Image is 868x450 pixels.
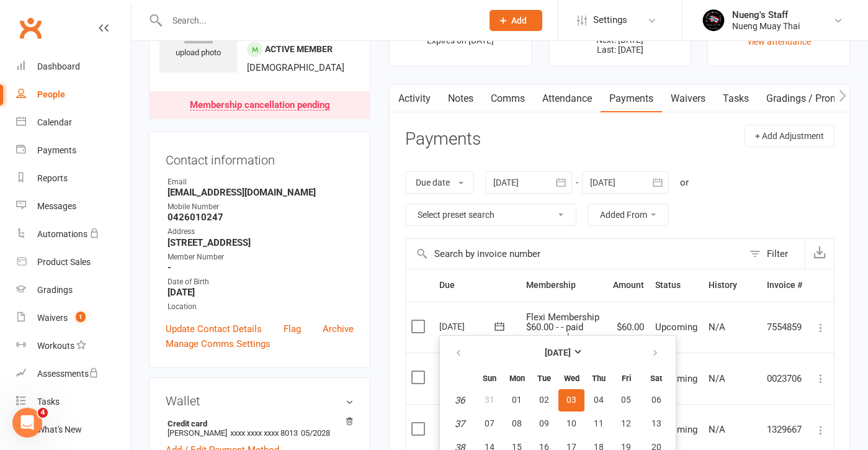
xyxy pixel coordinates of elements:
[16,416,131,444] a: What's New
[16,109,131,137] a: Calendar
[37,117,72,127] div: Calendar
[537,374,551,383] small: Tuesday
[485,418,494,428] span: 07
[190,101,330,110] div: Membership cancellation pending
[714,84,758,113] a: Tasks
[16,53,131,81] a: Dashboard
[406,239,743,269] input: Search by invoice number
[37,425,82,434] div: What's New
[732,9,800,20] div: Nueng's Staff
[16,276,131,304] a: Gradings
[613,413,639,435] button: 12
[483,374,496,383] small: Sunday
[566,395,576,405] span: 03
[709,322,725,333] span: N/A
[655,322,697,333] span: Upcoming
[509,374,525,383] small: Monday
[640,413,672,435] button: 13
[247,62,344,73] span: [DEMOGRAPHIC_DATA]
[166,148,354,167] h3: Contact information
[558,389,584,412] button: 03
[761,353,808,404] td: 0023706
[439,84,482,113] a: Notes
[650,374,662,383] small: Saturday
[168,262,354,273] strong: -
[168,237,354,248] strong: [STREET_ADDRESS]
[284,322,301,336] a: Flag
[37,313,68,323] div: Waivers
[16,81,131,109] a: People
[680,175,689,190] div: or
[560,35,680,55] p: Next: [DATE] Last: [DATE]
[16,332,131,360] a: Workouts
[701,8,726,33] img: thumb_image1725410985.png
[539,395,549,405] span: 02
[15,12,46,43] a: Clubworx
[709,373,725,384] span: N/A
[521,269,606,301] th: Membership
[485,395,494,405] span: 31
[390,84,439,113] a: Activity
[621,395,631,405] span: 05
[613,389,639,412] button: 05
[606,302,650,353] td: $60.00
[168,276,354,288] div: Date of Birth
[761,269,808,301] th: Invoice #
[168,251,354,263] div: Member Number
[504,413,530,435] button: 08
[37,341,74,351] div: Workouts
[434,269,521,301] th: Due
[662,84,714,113] a: Waivers
[168,187,354,198] strong: [EMAIL_ADDRESS][DOMAIN_NAME]
[16,360,131,388] a: Assessments
[16,220,131,248] a: Automations
[564,374,579,383] small: Wednesday
[168,212,354,223] strong: 0426010247
[12,408,42,438] iframe: Intercom live chat
[168,287,354,298] strong: [DATE]
[504,389,530,412] button: 01
[650,269,703,301] th: Status
[37,61,80,71] div: Dashboard
[16,304,131,332] a: Waivers 1
[37,285,73,295] div: Gradings
[732,20,800,32] div: Nueng Muay Thai
[166,394,354,408] h3: Wallet
[539,418,549,428] span: 09
[405,171,474,194] button: Due date
[531,389,557,412] button: 02
[526,312,599,343] span: Flexi Membership $60.00 - - paid every week
[323,322,354,336] a: Archive
[37,145,76,155] div: Payments
[531,413,557,435] button: 09
[767,246,788,261] div: Filter
[166,322,262,336] a: Update Contact Details
[76,312,86,322] span: 1
[37,201,76,211] div: Messages
[37,229,87,239] div: Automations
[586,389,612,412] button: 04
[511,16,527,25] span: Add
[621,418,631,428] span: 12
[166,417,354,439] li: [PERSON_NAME]
[230,428,298,438] span: xxxx xxxx xxxx 8013
[703,269,761,301] th: History
[558,413,584,435] button: 10
[622,374,631,383] small: Friday
[37,369,99,379] div: Assessments
[38,408,48,418] span: 4
[168,176,354,188] div: Email
[37,89,65,99] div: People
[651,418,661,428] span: 13
[594,418,604,428] span: 11
[490,10,542,31] button: Add
[534,84,601,113] a: Attendance
[16,192,131,220] a: Messages
[606,269,650,301] th: Amount
[16,137,131,164] a: Payments
[482,84,534,113] a: Comms
[477,413,503,435] button: 07
[593,6,627,34] span: Settings
[743,239,805,269] button: Filter
[166,336,271,351] a: Manage Comms Settings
